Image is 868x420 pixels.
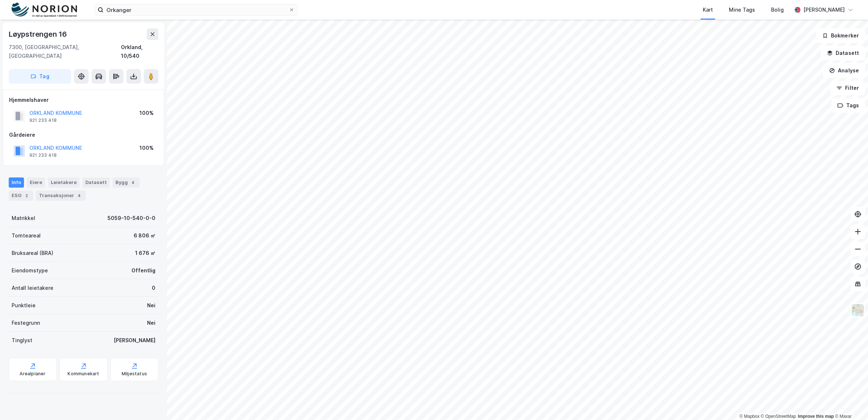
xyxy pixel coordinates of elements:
[129,179,137,186] div: 4
[147,301,155,310] div: Nei
[703,5,713,14] div: Kart
[122,371,147,377] div: Miljøstatus
[147,319,155,327] div: Nei
[9,69,71,84] button: Tag
[135,249,155,257] div: 1 676 ㎡
[830,81,865,95] button: Filter
[9,131,158,139] div: Gårdeiere
[12,284,53,292] div: Antall leietakere
[12,319,40,327] div: Festegrunn
[771,5,784,14] div: Bolig
[9,191,33,201] div: ESG
[832,385,868,420] iframe: Chat Widget
[729,5,755,14] div: Mine Tags
[48,177,80,188] div: Leietakere
[12,249,53,257] div: Bruksareal (BRA)
[29,117,57,123] div: 921 233 418
[82,177,110,188] div: Datasett
[739,414,759,419] a: Mapbox
[139,109,154,117] div: 100%
[27,177,45,188] div: Eiere
[76,192,83,199] div: 4
[12,3,77,17] img: norion-logo.80e7a08dc31c2e691866.png
[823,63,865,78] button: Analyse
[20,371,45,377] div: Arealplaner
[12,336,32,345] div: Tinglyst
[113,177,139,188] div: Bygg
[139,144,154,152] div: 100%
[121,43,158,60] div: Orkland, 10/540
[29,152,57,158] div: 921 233 418
[114,336,155,345] div: [PERSON_NAME]
[131,266,155,275] div: Offentlig
[12,214,35,223] div: Matrikkel
[9,28,68,40] div: Løypstrengen 16
[9,177,24,188] div: Info
[798,414,834,419] a: Improve this map
[68,371,99,377] div: Kommunekart
[12,266,48,275] div: Eiendomstype
[9,96,158,104] div: Hjemmelshaver
[108,214,155,223] div: 5059-10-540-0-0
[832,385,868,420] div: Kontrollprogram for chat
[816,28,865,43] button: Bokmerker
[23,192,30,199] div: 2
[831,98,865,113] button: Tags
[851,303,865,317] img: Z
[821,46,865,60] button: Datasett
[761,414,796,419] a: OpenStreetMap
[12,231,41,240] div: Tomteareal
[104,4,289,15] input: Søk på adresse, matrikkel, gårdeiere, leietakere eller personer
[12,301,36,310] div: Punktleie
[36,191,86,201] div: Transaksjoner
[9,43,121,60] div: 7300, [GEOGRAPHIC_DATA], [GEOGRAPHIC_DATA]
[803,5,845,14] div: [PERSON_NAME]
[134,231,155,240] div: 6 806 ㎡
[152,284,155,292] div: 0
